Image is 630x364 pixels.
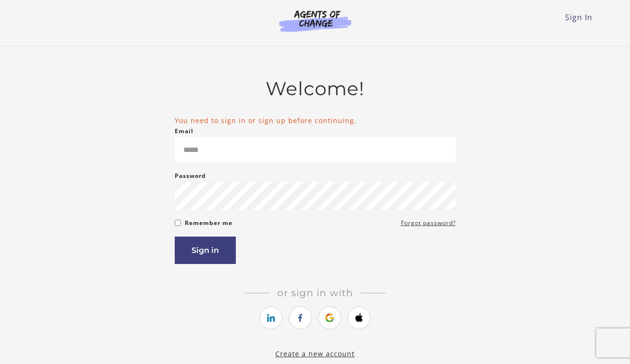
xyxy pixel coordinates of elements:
[175,115,456,126] li: You need to sign in or sign up before continuing.
[275,349,355,358] a: Create a new account
[185,217,232,229] label: Remember me
[401,217,456,229] a: Forgot password?
[175,126,193,137] label: Email
[259,306,283,329] a: https://courses.thinkific.com/users/auth/linkedin?ss%5Breferral%5D=&ss%5Buser_return_to%5D=%2Fenr...
[347,306,371,329] a: https://courses.thinkific.com/users/auth/apple?ss%5Breferral%5D=&ss%5Buser_return_to%5D=%2Fenroll...
[175,77,456,100] h2: Welcome!
[269,10,361,32] img: Agents of Change Logo
[565,12,592,23] a: Sign In
[270,287,361,299] span: Or sign in with
[289,306,312,329] a: https://courses.thinkific.com/users/auth/facebook?ss%5Breferral%5D=&ss%5Buser_return_to%5D=%2Fenr...
[175,237,236,264] button: Sign in
[175,170,206,182] label: Password
[318,306,341,329] a: https://courses.thinkific.com/users/auth/google?ss%5Breferral%5D=&ss%5Buser_return_to%5D=%2Fenrol...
